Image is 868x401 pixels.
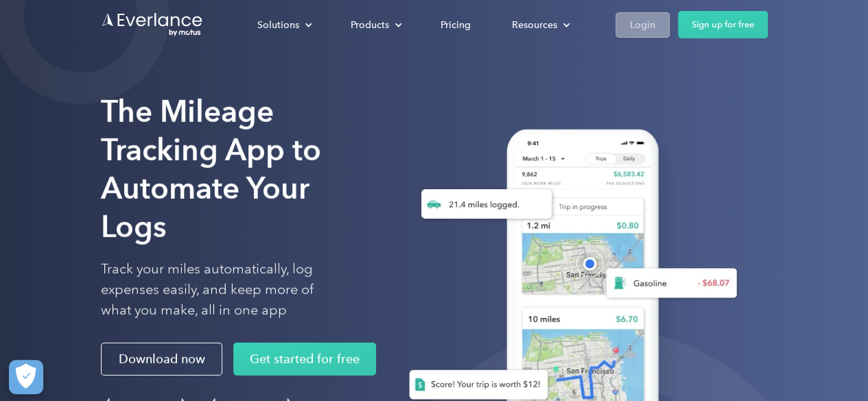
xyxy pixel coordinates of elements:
a: Login [615,12,670,38]
strong: The Mileage Tracking App to Automate Your Logs [101,93,321,245]
a: Download now [101,343,222,376]
div: Resources [498,13,581,37]
div: Solutions [257,16,299,34]
p: Track your miles automatically, log expenses easily, and keep more of what you make, all in one app [101,259,346,321]
a: Pricing [427,13,484,37]
div: Solutions [244,13,323,37]
div: Pricing [441,16,471,34]
div: Products [337,13,413,37]
div: Login [630,16,655,34]
div: Products [351,16,389,34]
a: Sign up for free [678,11,768,38]
a: Get started for free [233,343,376,376]
div: Resources [512,16,557,34]
a: Go to homepage [101,12,204,38]
button: Cookies Settings [9,360,43,394]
